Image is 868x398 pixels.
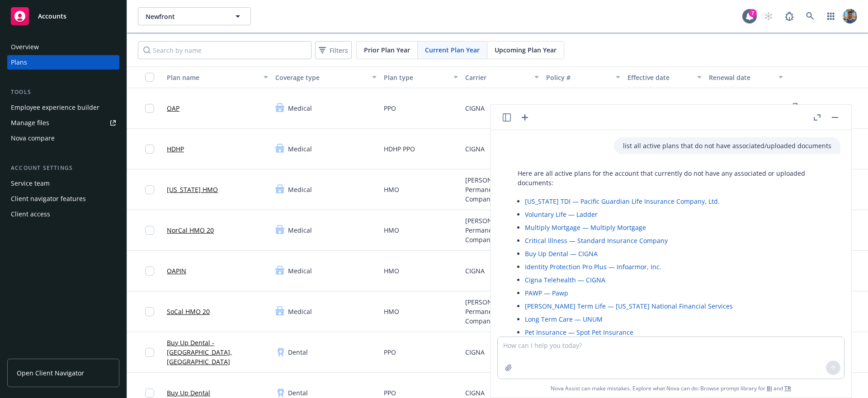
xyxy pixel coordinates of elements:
[275,73,367,82] div: Coverage type
[7,88,119,97] div: Tools
[146,12,224,21] span: Newfront
[518,169,831,187] p: Here are all active plans for the account that currently do not have any associated or uploaded d...
[138,7,251,25] button: Newfront
[495,45,557,55] span: Upcoming Plan Year
[7,164,119,173] div: Account settings
[384,144,415,154] span: HDHP PPO
[38,13,66,20] span: Accounts
[709,103,729,113] span: [DATE]
[624,66,705,88] button: Effective date
[627,73,692,82] div: Effective date
[384,266,399,276] span: HMO
[272,66,380,88] button: Coverage type
[525,276,605,284] a: Cigna Telehealth — CIGNA
[465,297,539,326] span: [PERSON_NAME] Permanente Insurance Company
[288,307,312,316] span: Medical
[288,225,312,235] span: Medical
[167,73,258,82] div: Plan name
[7,176,119,191] a: Service team
[7,40,119,54] a: Overview
[17,368,84,378] span: Open Client Navigator
[288,266,312,276] span: Medical
[145,185,154,194] input: Toggle Row Selected
[525,302,733,310] a: [PERSON_NAME] Term Life — [US_STATE] National Financial Services
[167,307,210,316] a: SoCal HMO 20
[780,7,798,25] a: Report a Bug
[315,41,352,59] button: Filters
[167,185,218,194] a: [US_STATE] HMO
[767,384,772,392] a: BI
[784,384,791,392] a: TR
[364,45,410,55] span: Prior Plan Year
[7,55,119,70] a: Plans
[145,145,154,154] input: Toggle Row Selected
[546,103,568,113] span: 637370
[465,175,539,204] span: [PERSON_NAME] Permanente Insurance Company
[145,104,154,113] input: Toggle Row Selected
[465,347,485,357] span: CIGNA
[525,236,668,245] a: Critical Illness — Standard Insurance Company
[623,141,831,150] p: list all active plans that do not have associated/uploaded documents
[542,66,624,88] button: Policy #
[11,131,55,145] div: Nova compare
[525,262,661,271] a: Identity Protection Pro Plus — Infoarmor, Inc.
[465,73,529,82] div: Carrier
[465,388,485,398] span: CIGNA
[384,73,448,82] div: Plan type
[145,348,154,357] input: Toggle Row Selected
[167,103,179,113] a: OAP
[7,192,119,206] a: Client navigator features
[7,4,119,29] a: Accounts
[525,223,646,232] a: Multiply Mortgage — Multiply Mortgage
[11,116,49,130] div: Manage files
[546,73,610,82] div: Policy #
[790,101,805,116] a: View Plan Documents
[145,226,154,235] input: Toggle Row Selected
[7,131,119,145] a: Nova compare
[167,338,268,366] a: Buy Up Dental - [GEOGRAPHIC_DATA], [GEOGRAPHIC_DATA]
[801,7,819,25] a: Search
[11,207,50,221] div: Client access
[11,176,50,191] div: Service team
[465,144,485,154] span: CIGNA
[384,388,396,398] span: PPO
[167,266,186,276] a: OAPIN
[705,66,787,88] button: Renewal date
[425,45,480,55] span: Current Plan Year
[465,216,539,244] span: [PERSON_NAME] Permanente Insurance Company
[7,116,119,130] a: Manage files
[525,249,598,258] a: Buy Up Dental — CIGNA
[288,185,312,194] span: Medical
[384,347,396,357] span: PPO
[384,103,396,113] span: PPO
[11,192,86,206] div: Client navigator features
[330,46,348,55] span: Filters
[525,210,598,219] a: Voluntary Life — Ladder
[813,101,827,116] a: Upload Plan Documents
[288,347,308,357] span: Dental
[525,289,568,297] a: PAWP — Pawp
[167,144,184,154] a: HDHP
[167,225,214,235] a: NorCal HMO 20
[759,7,778,25] a: Start snowing
[465,103,485,113] span: CIGNA
[843,9,857,23] img: photo
[11,55,27,70] div: Plans
[167,388,210,398] a: Buy Up Dental
[145,267,154,276] input: Toggle Row Selected
[627,103,648,113] span: [DATE]
[525,197,720,206] a: [US_STATE] TDI — Pacific Guardian Life Insurance Company, Ltd.
[138,41,311,59] input: Search by name
[384,225,399,235] span: HMO
[525,328,633,337] a: Pet Insurance — Spot Pet Insurance
[709,73,773,82] div: Renewal date
[11,40,39,54] div: Overview
[7,207,119,221] a: Client access
[551,379,791,398] span: Nova Assist can make mistakes. Explore what Nova can do: Browse prompt library for and
[7,100,119,115] a: Employee experience builder
[288,103,312,113] span: Medical
[465,266,485,276] span: CIGNA
[384,185,399,194] span: HMO
[145,73,154,82] input: Select all
[462,66,543,88] button: Carrier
